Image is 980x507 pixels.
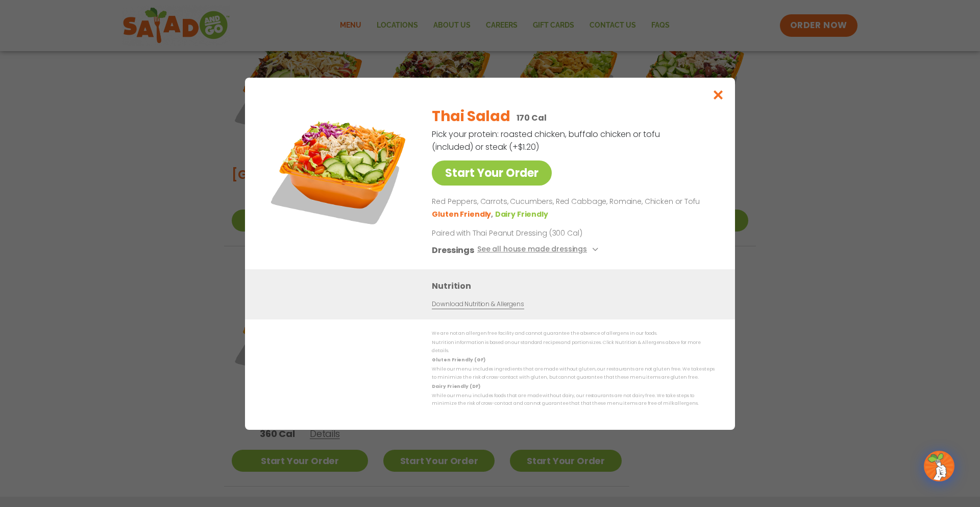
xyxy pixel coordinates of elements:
[477,243,601,256] button: See all house made dressings
[517,111,547,124] p: 170 Cal
[432,383,480,389] strong: Dairy Friendly (DF)
[432,196,710,208] p: Red Peppers, Carrots, Cucumbers, Red Cabbage, Romaine, Chicken or Tofu
[432,339,715,355] p: Nutrition information is based on our standard recipes and portion sizes. Click Nutrition & Aller...
[432,365,715,381] p: While our menu includes ingredients that are made without gluten, our restaurants are not gluten ...
[432,243,474,256] h3: Dressings
[432,227,621,238] p: Paired with Thai Peanut Dressing (300 Cal)
[432,106,510,127] h2: Thai Salad
[495,209,550,219] li: Dairy Friendly
[432,357,485,363] strong: Gluten Friendly (GF)
[432,160,552,186] a: Start Your Order
[925,452,953,480] img: wpChatIcon
[432,392,715,408] p: While our menu includes foods that are made without dairy, our restaurants are not dairy free. We...
[432,209,495,219] li: Gluten Friendly
[432,279,720,292] h3: Nutrition
[702,78,735,112] button: Close modal
[268,98,411,241] img: Featured product photo for Thai Salad
[432,330,715,337] p: We are not an allergen free facility and cannot guarantee the absence of allergens in our foods.
[432,128,661,153] p: Pick your protein: roasted chicken, buffalo chicken or tofu (included) or steak (+$1.20)
[432,299,524,309] a: Download Nutrition & Allergens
